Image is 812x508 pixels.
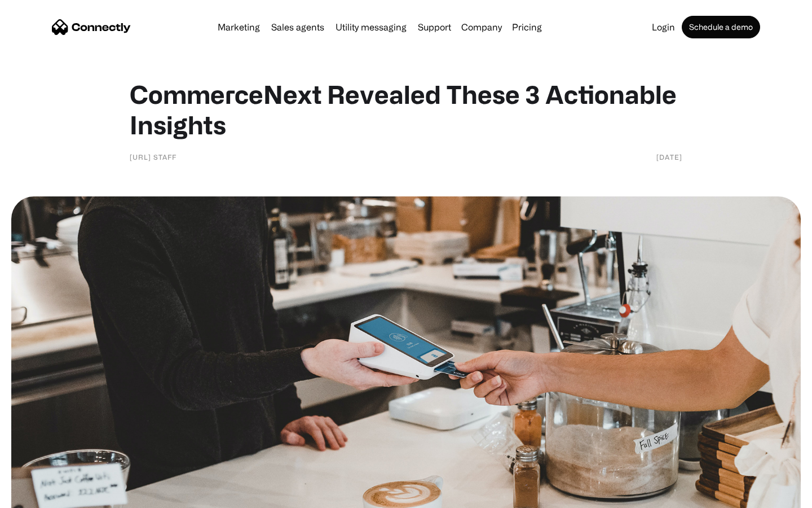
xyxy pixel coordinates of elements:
[682,16,760,38] a: Schedule a demo
[647,23,679,32] a: Login
[656,151,682,163] div: [DATE]
[458,19,505,35] div: Company
[130,79,682,140] h1: CommerceNext Revealed These 3 Actionable Insights
[213,23,264,32] a: Marketing
[130,151,176,163] div: [URL] Staff
[11,488,68,504] aside: Language selected: English
[267,23,329,32] a: Sales agents
[507,23,546,32] a: Pricing
[52,19,131,36] a: home
[23,488,68,504] ul: Language list
[413,23,456,32] a: Support
[461,19,502,35] div: Company
[331,23,411,32] a: Utility messaging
